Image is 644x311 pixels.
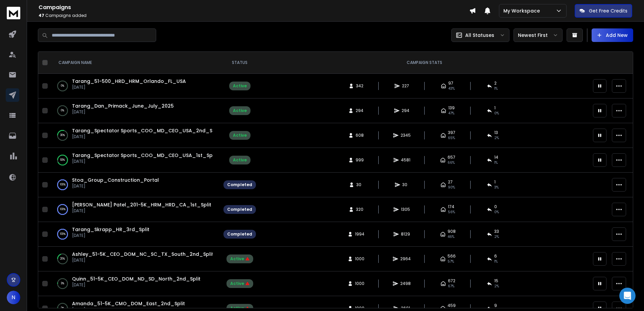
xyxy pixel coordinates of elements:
span: 4581 [401,157,410,163]
span: 294 [402,108,409,113]
span: 566 [448,253,456,259]
p: [DATE] [72,183,159,189]
div: Completed [227,207,252,212]
span: 1000 [355,281,364,286]
span: 320 [356,207,363,212]
p: [DATE] [72,282,200,288]
div: Open Intercom Messenger [619,288,636,304]
th: CAMPAIGN STATS [260,52,589,74]
div: Completed [227,231,252,237]
p: [DATE] [72,258,213,263]
span: 2498 [400,281,411,286]
p: 0 % [61,107,64,114]
p: Get Free Credits [589,7,627,14]
span: 1994 [355,231,364,237]
div: Active [230,256,249,262]
p: 20 % [60,256,65,262]
span: 43 % [448,86,455,91]
td: 3%Quinn_51-5K_CEO_DOM_ND_SD_North_2nd_Split[DATE] [50,271,219,296]
p: 100 % [60,181,66,188]
span: 139 [448,105,455,111]
span: 2964 [400,256,411,262]
span: 30 [402,182,409,187]
span: 2 [494,81,497,86]
td: 30%Tarang_Spectator Sports_COO_MD_CEO_USA_2nd_Split[DATE] [50,123,219,148]
span: 27 [448,179,453,185]
span: 67 % [448,284,454,289]
button: Get Free Credits [575,4,632,18]
span: 13 [494,130,498,135]
span: 9 [494,303,497,308]
span: 3 % [494,185,499,190]
td: 93%Tarang_Spectator Sports_COO_MD_CEO_USA_1st_Split[DATE] [50,148,219,173]
p: [DATE] [72,233,149,238]
span: 46 % [448,234,454,240]
div: Completed [227,182,252,187]
span: 6 [494,253,497,259]
a: Ashley_51-5K_CEO_DOM_NC_SC_TX_South_2nd_Split [72,251,214,258]
span: 657 [448,155,455,160]
span: 1305 [401,207,410,212]
span: 56 % [448,209,455,215]
span: 47 [39,13,44,18]
span: 15 [494,278,498,284]
button: Newest First [514,28,563,42]
span: 30 [356,182,363,187]
span: 8129 [401,231,410,237]
span: 1000 [355,256,364,262]
span: 66 % [448,160,455,165]
span: 0 % [494,111,499,116]
td: 100%Tarang_Skrapp_HR_3rd_Split[DATE] [50,222,219,247]
p: [DATE] [72,109,174,115]
a: Tarang_Dan_Primack_June_July_2025 [72,103,174,109]
span: 2345 [401,133,411,138]
p: 100 % [60,231,66,238]
span: 174 [448,204,454,209]
span: 47 % [448,111,454,116]
span: 1 [494,105,496,111]
span: 1 [494,179,496,185]
p: 3 % [61,280,64,287]
span: Amanda_51-5K_CMO_DOM_East_2nd_Split [72,300,185,307]
p: 30 % [60,132,65,139]
a: Quinn_51-5K_CEO_DOM_ND_SD_North_2nd_Split [72,275,200,282]
span: 2 % [494,284,499,289]
span: 0 % [494,209,499,215]
span: 227 [402,83,409,89]
a: [PERSON_NAME] Patel_201-5K_HRM_HRD_CA_1st_Split [72,201,211,208]
div: Active [230,306,249,311]
td: 0%Tarang_Dan_Primack_June_July_2025[DATE] [50,98,219,123]
span: 1 % [494,259,498,264]
p: My Workspace [503,7,543,14]
span: 2 % [494,234,499,240]
div: Active [233,133,247,138]
span: 65 % [448,135,455,141]
span: 14 [494,155,498,160]
p: [DATE] [72,159,213,164]
span: 672 [448,278,455,284]
span: 999 [356,157,364,163]
a: Tarang_Spectator Sports_COO_MD_CEO_USA_2nd_Split [72,127,220,134]
span: 0 [494,204,497,209]
span: 1000 [355,306,364,311]
a: Tarang_Skrapp_HR_3rd_Split [72,226,149,233]
p: 93 % [60,157,65,163]
td: 100%[PERSON_NAME] Patel_201-5K_HRM_HRD_CA_1st_Split[DATE] [50,197,219,222]
span: 294 [356,108,363,113]
button: N [7,291,20,304]
a: Stoa_Group_Construction_Portal [72,177,159,183]
div: Active [233,83,247,89]
img: logo [7,7,20,19]
h1: Campaigns [39,3,469,12]
div: Active [233,108,247,113]
th: CAMPAIGN NAME [50,52,219,74]
span: 459 [448,303,456,308]
div: Active [233,157,247,163]
p: Campaigns added [39,13,469,18]
td: 100%Stoa_Group_Construction_Portal[DATE] [50,173,219,197]
span: 608 [356,133,364,138]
